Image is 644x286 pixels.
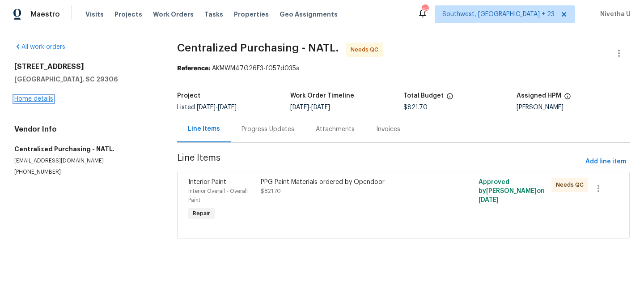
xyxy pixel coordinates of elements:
span: Listed [177,104,237,111]
span: Needs QC [351,45,382,54]
span: Maestro [30,10,60,19]
div: Progress Updates [241,125,294,134]
span: The hpm assigned to this work order. [564,93,571,104]
a: Home details [14,96,53,102]
span: Work Orders [153,10,194,19]
span: Properties [234,10,269,19]
span: Add line item [585,156,626,167]
span: [DATE] [290,104,309,111]
span: Nivetha U [597,10,631,19]
span: - [290,104,330,111]
h5: Total Budget [403,93,444,99]
p: [PHONE_NUMBER] [14,168,156,176]
span: Interior Paint [188,179,226,185]
span: Needs QC [556,180,587,189]
span: Visits [85,10,104,19]
button: Add line item [582,154,630,170]
h5: Assigned HPM [517,93,561,99]
p: [EMAIL_ADDRESS][DOMAIN_NAME] [14,157,156,165]
h4: Vendor Info [14,125,156,134]
span: $821.70 [403,104,428,111]
a: All work orders [14,44,65,50]
span: Geo Assignments [280,10,338,19]
div: Line Items [188,124,220,133]
h5: Project [177,93,200,99]
h5: Work Order Timeline [290,93,354,99]
div: AKMWM47G26E3-f057d035a [177,64,630,73]
span: Approved by [PERSON_NAME] on [479,179,545,203]
span: The total cost of line items that have been proposed by Opendoor. This sum includes line items th... [446,93,453,104]
span: [DATE] [479,197,499,203]
span: [DATE] [197,104,216,111]
span: Southwest, [GEOGRAPHIC_DATA] + 23 [442,10,555,19]
div: [PERSON_NAME] [517,104,630,111]
span: [DATE] [311,104,330,111]
b: Reference: [177,65,210,72]
div: PPG Paint Materials ordered by Opendoor [261,178,437,187]
span: - [197,104,237,111]
h5: Centralized Purchasing - NATL. [14,145,156,154]
div: Attachments [316,125,355,134]
span: Centralized Purchasing - NATL. [177,43,339,53]
span: Repair [189,209,214,218]
h2: [STREET_ADDRESS] [14,62,156,71]
div: Invoices [376,125,400,134]
span: $821.70 [261,188,281,194]
span: Line Items [177,154,582,170]
span: Interior Overall - Overall Paint [188,188,248,203]
div: 453 [422,5,428,14]
span: [DATE] [218,104,237,111]
h5: [GEOGRAPHIC_DATA], SC 29306 [14,75,156,84]
span: Tasks [204,11,223,17]
span: Projects [114,10,142,19]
